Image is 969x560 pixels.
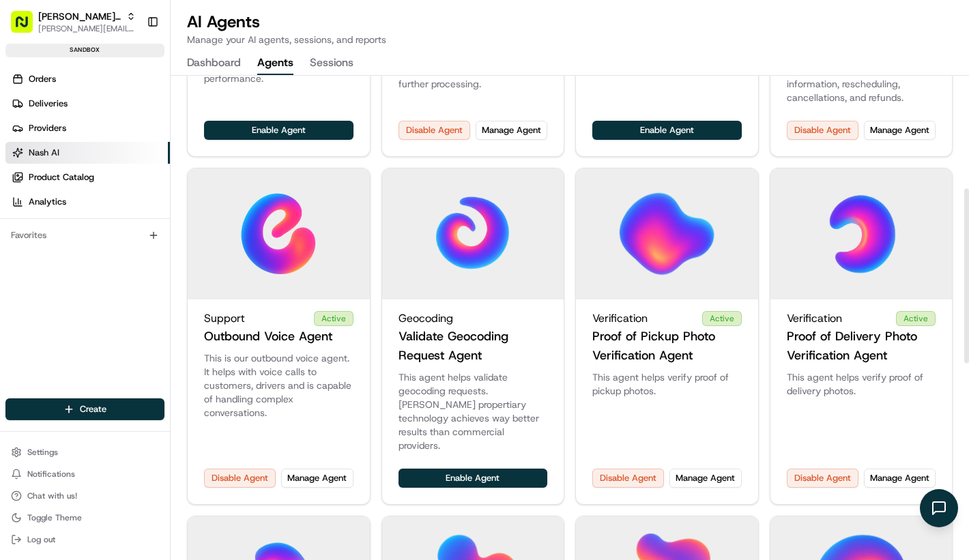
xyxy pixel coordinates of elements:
[399,310,548,327] div: Geocoding
[5,398,164,420] button: Create
[229,185,328,283] img: Outbound Voice Agent
[14,130,38,155] img: 1736555255976-a54dd68f-1ca7-489b-9aae-adbdc363a1c4
[592,327,742,365] h3: Proof of Pickup Photo Verification Agent
[812,185,910,283] img: Proof of Delivery Photo Verification Agent
[592,310,742,327] div: Verification
[8,299,110,324] a: 📗Knowledge Base
[204,327,332,346] h3: Outbound Voice Agent
[14,235,35,257] img: Lucas Ferreira
[27,512,82,523] span: Toggle Theme
[27,534,55,545] span: Log out
[42,248,111,259] span: [PERSON_NAME]
[14,177,91,188] div: Past conversations
[5,443,164,462] button: Settings
[5,5,141,38] button: [PERSON_NAME] Org[PERSON_NAME][EMAIL_ADDRESS][DOMAIN_NAME]
[80,403,106,415] span: Create
[5,530,164,549] button: Log out
[399,121,470,140] button: Disable Agent
[399,327,548,365] h3: Validate Geocoding Request Agent
[204,121,353,140] button: Enable Agent
[787,310,936,327] div: Verification
[27,490,77,501] span: Chat with us!
[29,73,56,85] span: Orders
[61,130,224,144] div: Start new chat
[5,44,164,57] div: sandbox
[5,68,170,90] a: Orders
[29,171,94,183] span: Product Catalog
[61,144,188,155] div: We're available if you need us!
[29,98,68,110] span: Deliveries
[115,306,126,317] div: 💻
[592,121,742,140] button: Enable Agent
[257,52,293,75] button: Agents
[42,211,111,222] span: [PERSON_NAME]
[204,469,276,488] button: Disable Agent
[5,224,164,246] div: Favorites
[787,370,936,398] p: This agent helps verify proof of delivery photos.
[618,185,716,283] img: Proof of Pickup Photo Verification Agent
[14,14,41,41] img: Nash
[920,489,958,527] button: Open chat
[136,338,165,349] span: Pylon
[5,508,164,527] button: Toggle Theme
[787,469,858,488] button: Disable Agent
[864,121,936,140] button: Manage Agent
[113,248,118,259] span: •
[592,370,742,398] p: This agent helps verify proof of pickup photos.
[702,311,742,326] div: Active
[5,142,170,164] a: Nash AI
[29,122,66,134] span: Providers
[129,305,219,319] span: API Documentation
[27,305,104,319] span: Knowledge Base
[310,52,353,75] button: Sessions
[5,486,164,505] button: Chat with us!
[27,212,38,223] img: 1736555255976-a54dd68f-1ca7-489b-9aae-adbdc363a1c4
[110,299,225,324] a: 💻API Documentation
[476,121,547,140] button: Manage Agent
[27,447,58,458] span: Settings
[204,351,353,419] p: This is our outbound voice agent. It helps with voice calls to customers, drivers and is capable ...
[121,248,149,259] span: [DATE]
[29,130,53,155] img: 4988371391238_9404d814bf3eb2409008_72.png
[27,469,75,480] span: Notifications
[96,338,165,349] a: Powered byPylon
[399,469,548,488] button: Enable Agent
[187,52,241,75] button: Dashboard
[787,121,858,140] button: Disable Agent
[187,33,386,46] p: Manage your AI agents, sessions, and reports
[592,469,664,488] button: Disable Agent
[38,23,136,34] button: [PERSON_NAME][EMAIL_ADDRESS][DOMAIN_NAME]
[35,88,225,102] input: Clear
[14,198,35,220] img: Mariam Aslam
[29,147,59,159] span: Nash AI
[787,327,936,365] h3: Proof of Delivery Photo Verification Agent
[5,166,170,188] a: Product Catalog
[424,185,522,283] img: Validate Geocoding Request Agent
[212,175,248,191] button: See all
[896,311,936,326] div: Active
[232,134,248,151] button: Start new chat
[29,196,66,208] span: Analytics
[204,310,353,327] div: Support
[38,10,121,23] button: [PERSON_NAME] Org
[5,93,170,115] a: Deliveries
[5,465,164,484] button: Notifications
[5,117,170,139] a: Providers
[121,211,149,222] span: [DATE]
[864,469,936,488] button: Manage Agent
[187,11,386,33] h1: AI Agents
[669,469,741,488] button: Manage Agent
[399,370,548,452] p: This agent helps validate geocoding requests. [PERSON_NAME] propertiary technology achieves way b...
[14,55,248,76] p: Welcome 👋
[113,211,118,222] span: •
[281,469,353,488] button: Manage Agent
[14,306,25,317] div: 📗
[5,191,170,213] a: Analytics
[314,311,353,326] div: Active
